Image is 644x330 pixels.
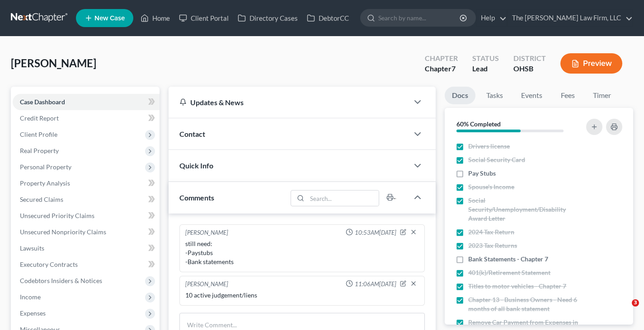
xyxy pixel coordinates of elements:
[302,10,353,26] a: DebtorCC
[468,255,548,264] span: Bank Statements - Chapter 7
[179,161,213,170] span: Quick Info
[451,64,456,73] span: 7
[468,268,550,277] span: 401(k)/Retirement Statement
[632,299,639,307] span: 3
[468,142,510,151] span: Drivers license
[13,224,160,240] a: Unsecured Nonpriority Claims
[174,10,233,26] a: Client Portal
[13,208,160,224] a: Unsecured Priority Claims
[179,130,205,138] span: Contact
[468,155,525,164] span: Social Security Card
[355,280,396,288] span: 11:06AM[DATE]
[468,182,514,191] span: Spouse's Income
[20,179,70,187] span: Property Analysis
[11,56,96,70] span: [PERSON_NAME]
[468,241,517,250] span: 2023 Tax Returns
[468,228,514,237] span: 2024 Tax Return
[468,169,496,178] span: Pay Stubs
[20,195,63,203] span: Secured Claims
[445,87,475,104] a: Docs
[508,10,633,26] a: The [PERSON_NAME] Law Firm, LLC
[20,244,44,252] span: Lawsuits
[468,196,578,223] span: Social Security/Unemployment/Disability Award Letter
[20,228,106,236] span: Unsecured Nonpriority Claims
[513,64,546,74] div: OHSB
[514,87,550,104] a: Events
[13,256,160,273] a: Executory Contracts
[613,299,635,321] iframe: Intercom live chat
[136,10,174,26] a: Home
[20,163,71,171] span: Personal Property
[185,280,228,289] div: [PERSON_NAME]
[13,191,160,208] a: Secured Claims
[13,110,160,126] a: Credit Report
[185,239,419,266] div: still need: -Paystubs -Bank statements
[20,130,57,138] span: Client Profile
[472,53,499,64] div: Status
[13,175,160,191] a: Property Analysis
[185,291,419,300] div: 10 active judgement/liens
[20,114,59,122] span: Credit Report
[468,295,578,313] span: Chapter 13 - Business Owners - Need 6 months of all bank statement
[468,282,566,291] span: Titles to motor vehicles - Chapter 7
[479,87,510,104] a: Tasks
[233,10,302,26] a: Directory Cases
[179,98,398,107] div: Updates & News
[355,228,396,237] span: 10:53AM[DATE]
[456,120,501,128] strong: 60% Completed
[307,191,379,206] input: Search...
[20,147,59,154] span: Real Property
[20,260,78,268] span: Executory Contracts
[20,212,94,219] span: Unsecured Priority Claims
[179,193,214,202] span: Comments
[472,64,499,74] div: Lead
[425,53,458,64] div: Chapter
[476,10,507,26] a: Help
[20,98,65,106] span: Case Dashboard
[586,87,618,104] a: Timer
[513,53,546,64] div: District
[20,277,102,284] span: Codebtors Insiders & Notices
[13,94,160,110] a: Case Dashboard
[13,240,160,256] a: Lawsuits
[378,9,461,26] input: Search by name...
[20,309,46,317] span: Expenses
[560,53,622,74] button: Preview
[20,293,41,301] span: Income
[185,228,228,237] div: [PERSON_NAME]
[425,64,458,74] div: Chapter
[94,15,125,22] span: New Case
[553,87,582,104] a: Fees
